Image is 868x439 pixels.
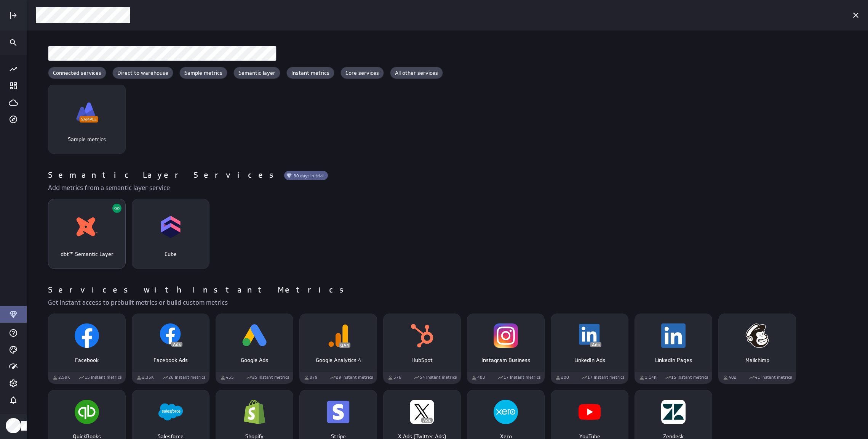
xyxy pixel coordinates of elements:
[7,377,20,390] div: Account and settings
[310,374,318,381] span: 879
[52,374,70,381] div: Used by 2,586 customers
[114,205,120,211] svg: Connected
[9,379,18,388] svg: Account and settings
[136,374,154,381] div: Used by 2,346 customers
[168,374,205,381] span: 26 Instant metrics
[326,323,350,348] img: image8173474340458021267.png
[158,215,183,239] img: Cube.png
[497,374,540,381] div: Pre-built, curated metrics that help you visualize your essential data faster
[671,374,708,381] span: 15 Instant metrics
[290,173,328,178] span: 30 days in trial
[48,169,281,182] p: Semantic Layer Services
[58,374,70,381] span: 2.59K
[233,67,280,79] div: Semantic layer
[661,400,686,424] img: image8356082734611585169.png
[477,374,485,381] span: 483
[643,356,704,364] p: LinkedIn Pages
[390,67,443,79] div: All other services
[7,394,20,407] div: Notifications
[635,314,712,384] div: LinkedIn Pages
[723,374,737,381] div: Used by 482 customers
[729,374,737,381] span: 482
[727,356,788,364] p: Mailchimp
[179,67,227,79] div: Sample metrics
[467,314,545,384] div: Instagram Business
[551,314,628,384] div: LinkedIn Ads
[85,374,121,381] span: 15 Instant metrics
[112,67,173,79] div: Direct to warehouse
[299,314,377,384] div: Google Analytics 4
[216,314,293,384] div: Google Ads
[639,374,657,381] div: Used by 1,140 customers
[78,374,121,381] div: Pre-built, curated metrics that help you visualize your essential data faster
[410,323,434,348] img: image1794259235769038634.png
[48,69,106,77] span: Connected services
[849,9,862,22] div: Cancel
[56,135,117,143] p: Sample metrics
[140,356,201,364] p: Facebook Ads
[577,400,602,424] img: image2702108976787847277.png
[745,323,769,348] img: image4183868744798145679.png
[392,356,452,364] p: HubSpot
[75,215,99,239] img: dbt-tm.png
[56,356,117,364] p: Facebook
[330,374,373,381] div: Pre-built, curated metrics that help you visualize your essential data faster
[158,323,183,348] img: image653538761856308429.png
[9,345,18,354] svg: Themes
[75,323,99,348] img: image4964431387773605974.png
[48,284,351,296] p: Services with Instant Metrics
[158,400,183,424] img: image7564060139242519776.png
[387,374,401,381] div: Used by 576 customers
[9,362,18,371] svg: Usage
[749,374,792,381] div: Pre-built, curated metrics that help you visualize your essential data faster
[304,374,318,381] div: Used by 879 customers
[180,69,227,77] span: Sample metrics
[75,100,99,124] img: Klipfolio_Sample.png
[162,374,205,381] div: Pre-built, curated metrics that help you visualize your essential data faster
[577,323,602,348] img: image1700648537334601302.png
[226,374,234,381] span: 455
[420,374,457,381] span: 54 Instant metrics
[336,374,373,381] span: 29 Instant metrics
[75,400,99,424] img: image6535073217888977942.png
[414,374,457,381] div: Pre-built, curated metrics that help you visualize your essential data faster
[340,67,384,79] div: Core services
[471,374,485,381] div: Used by 483 customers
[494,323,518,348] img: image4306954046458545148.png
[287,69,334,77] span: Instant metrics
[224,356,285,364] p: Google Ads
[242,323,267,348] img: image3543186115594903612.png
[390,69,443,77] span: All other services
[7,326,20,339] div: Help & PowerMetrics Assistant
[504,374,540,381] span: 17 Instant metrics
[48,298,853,307] p: Get instant access to prebuilt metrics or build custom metrics
[581,374,624,381] div: Pre-built, curated metrics that help you visualize your essential data faster
[665,374,708,381] div: Pre-built, curated metrics that help you visualize your essential data faster
[383,314,461,384] div: HubSpot
[132,314,209,384] div: Facebook Ads
[718,314,796,384] div: Mailchimp
[561,374,569,381] span: 200
[234,69,280,77] span: Semantic layer
[341,69,384,77] span: Core services
[7,9,20,22] div: Expand
[286,67,334,79] div: Instant metrics
[246,374,289,381] div: Pre-built, curated metrics that help you visualize your essential data faster
[7,343,20,356] div: Themes
[113,69,173,77] span: Direct to warehouse
[475,356,536,364] p: Instagram Business
[142,374,154,381] span: 2.35K
[252,374,289,381] span: 25 Instant metrics
[555,374,569,381] div: Used by 200 customers
[645,374,657,381] span: 1.14K
[56,250,117,258] p: dbt™ Semantic Layer
[220,374,234,381] div: Used by 455 customers
[48,67,106,79] div: Connected services
[140,250,201,258] p: Cube
[242,400,267,424] img: image1188255476925555105.png
[132,199,209,269] div: Cube
[587,374,624,381] span: 17 Instant metrics
[308,356,369,364] p: Google Analytics 4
